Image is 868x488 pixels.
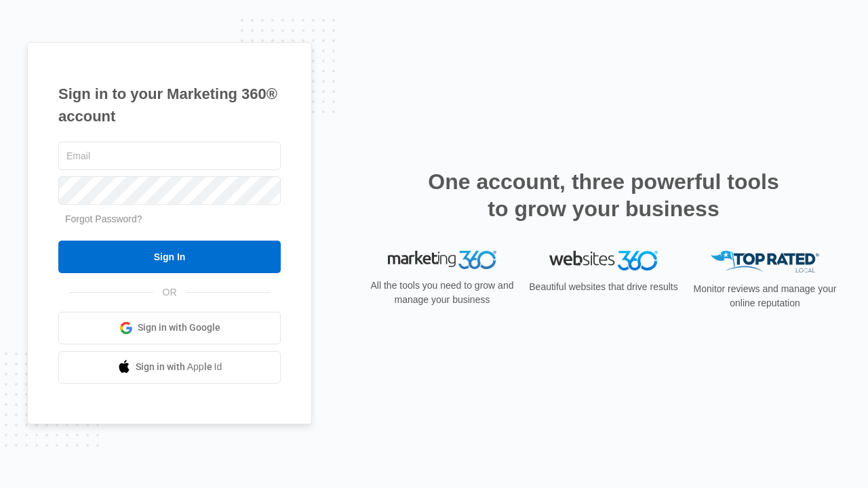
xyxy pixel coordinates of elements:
[136,360,222,374] span: Sign in with Apple Id
[689,282,841,310] p: Monitor reviews and manage your online reputation
[424,168,783,222] h2: One account, three powerful tools to grow your business
[153,285,186,300] span: OR
[528,280,679,294] p: Beautiful websites that drive results
[65,213,142,224] a: Forgot Password?
[711,251,819,273] img: Top Rated Local
[58,241,281,273] input: Sign In
[549,251,658,270] img: Websites 360
[58,83,281,127] h1: Sign in to your Marketing 360® account
[58,142,281,170] input: Email
[138,321,220,335] span: Sign in with Google
[366,279,518,307] p: All the tools you need to grow and manage your business
[58,312,281,344] a: Sign in with Google
[58,351,281,384] a: Sign in with Apple Id
[388,251,496,270] img: Marketing 360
